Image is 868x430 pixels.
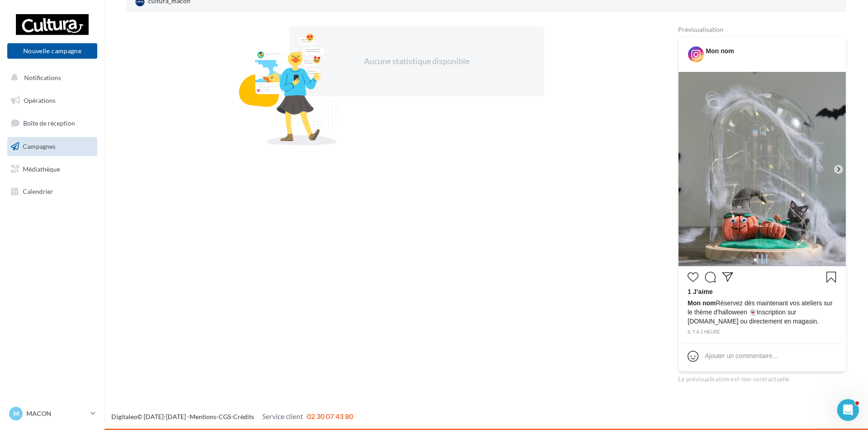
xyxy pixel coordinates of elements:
[5,91,99,110] a: Opérations
[233,413,254,420] a: Crédits
[826,272,837,283] svg: Enregistrer
[837,399,859,421] iframe: Intercom live chat
[678,26,846,33] div: Prévisualisation
[219,413,231,420] a: CGS
[13,409,19,418] span: M
[7,43,97,59] button: Nouvelle campagne
[688,299,716,307] span: Mon nom
[5,160,99,179] a: Médiathèque
[111,413,137,420] a: Digitaleo
[5,113,99,133] a: Boîte de réception
[688,298,837,326] span: Réservez dès maintenant vos ateliers sur le thème d'halloween 👻Inscription sur [DOMAIN_NAME] ou d...
[23,142,55,150] span: Campagnes
[111,413,353,420] span: © [DATE]-[DATE] - - -
[24,74,61,81] span: Notifications
[5,182,99,201] a: Calendrier
[23,187,53,195] span: Calendrier
[319,56,515,67] div: Aucune statistique disponible
[307,412,353,420] span: 02 30 07 43 80
[5,137,99,156] a: Campagnes
[26,409,87,418] p: MACON
[705,272,716,283] svg: Commenter
[23,165,60,172] span: Médiathèque
[262,412,303,420] span: Service client
[7,405,97,422] a: M MACON
[706,46,734,56] div: Mon nom
[705,351,778,360] div: Ajouter un commentaire...
[688,287,837,298] div: 1 J’aime
[23,119,75,127] span: Boîte de réception
[678,372,846,384] div: La prévisualisation est non-contractuelle
[688,351,698,362] svg: Emoji
[5,68,95,87] button: Notifications
[190,413,216,420] a: Mentions
[722,272,733,283] svg: Partager la publication
[688,328,837,336] div: il y a 1 heure
[688,272,698,283] svg: J’aime
[24,96,55,104] span: Opérations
